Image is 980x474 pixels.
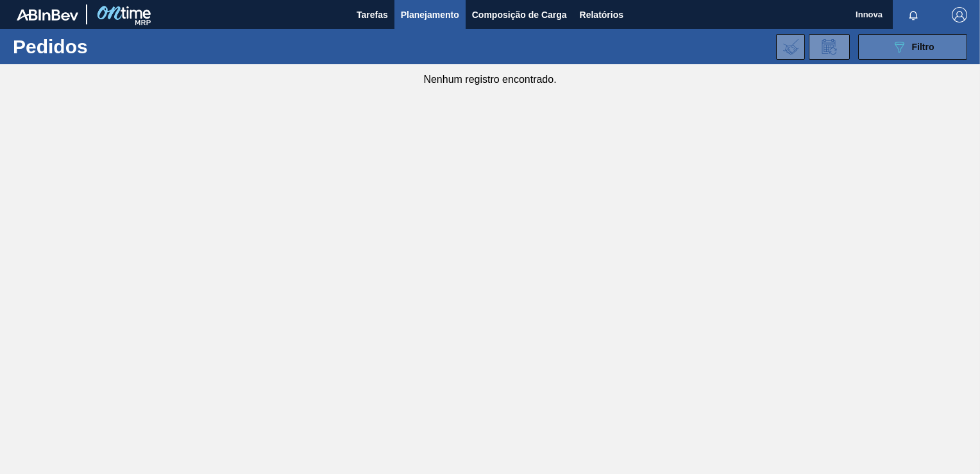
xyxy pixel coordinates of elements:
div: Importar Negociações dos Pedidos [776,34,805,60]
img: Logout [952,7,967,22]
span: Tarefas [357,7,388,22]
button: Notificações [893,6,934,24]
span: Composição de Carga [472,7,567,22]
button: Filtro [858,34,967,60]
h1: Pedidos [13,39,197,54]
img: TNhmsLtSVTkK8tSr43FrP2fwEKptu5GPRR3wAAAABJRU5ErkJggg== [17,9,78,21]
span: Planejamento [401,7,459,22]
div: Solicitação de Revisão de Pedidos [809,34,850,60]
span: Relatórios [580,7,623,22]
span: Filtro [912,42,934,52]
